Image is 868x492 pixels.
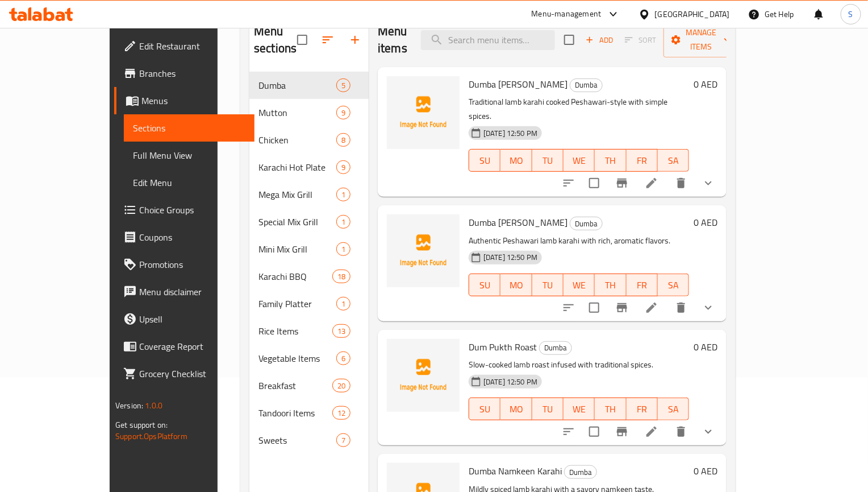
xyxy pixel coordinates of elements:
svg: Show Choices [702,301,715,315]
button: TH [595,274,626,296]
button: SU [469,149,500,172]
button: FR [627,274,658,296]
div: Breakfast [258,379,332,392]
div: [GEOGRAPHIC_DATA] [655,8,730,20]
div: items [336,160,350,174]
div: items [336,352,350,365]
h6: 0 AED [694,463,717,479]
span: S [849,8,853,20]
span: MO [505,152,527,169]
div: Dumba [570,217,603,230]
span: SU [474,401,496,417]
span: Coupons [139,230,245,244]
p: Authentic Peshawari lamb karahi with rich, aromatic flavors. [469,234,689,248]
span: 13 [333,326,350,337]
button: show more [695,418,722,445]
span: 9 [337,108,350,118]
span: Mini Mix Grill [258,242,336,256]
button: show more [695,294,722,321]
button: sort-choices [555,169,582,197]
span: Version: [115,398,143,413]
span: 1 [337,299,350,309]
span: FR [631,277,653,293]
div: items [336,133,350,147]
div: Sweets7 [249,427,369,454]
div: Breakfast20 [249,372,369,399]
span: Rice Items [258,324,332,338]
nav: Menu sections [249,67,369,458]
span: Add item [581,31,617,49]
span: TU [537,277,559,293]
button: FR [627,398,658,420]
button: show more [695,169,722,197]
div: Dumba [570,78,603,92]
span: SA [662,152,685,169]
a: Edit Menu [124,169,254,196]
span: Dumba [258,78,336,92]
span: WE [568,401,590,417]
button: TH [595,398,626,420]
span: 1 [337,217,350,228]
span: Vegetable Items [258,352,336,365]
span: Select to update [582,296,606,320]
a: Promotions [114,251,254,278]
button: MO [500,149,532,172]
p: Traditional lamb karahi cooked Peshawari-style with simple spices. [469,95,689,123]
h2: Menu sections [254,23,297,57]
button: delete [667,169,695,197]
div: Karachi Hot Plate9 [249,154,369,181]
div: Tandoori Items12 [249,399,369,427]
span: Sweets [258,433,336,447]
button: WE [564,149,595,172]
span: Menus [141,94,245,108]
span: Dumba [570,217,602,230]
span: Tandoori Items [258,406,332,420]
div: Chicken8 [249,126,369,154]
div: Mega Mix Grill [258,188,336,201]
a: Full Menu View [124,142,254,169]
a: Menus [114,87,254,114]
span: TH [599,401,621,417]
img: Dumba Charsi Karahi [387,76,460,149]
div: items [336,215,350,229]
div: Mini Mix Grill1 [249,235,369,263]
span: Dumba [565,466,596,479]
span: SU [474,152,496,169]
span: Add [584,34,615,47]
a: Coverage Report [114,333,254,360]
div: Mega Mix Grill1 [249,181,369,208]
span: Special Mix Grill [258,215,336,229]
button: Manage items [663,22,740,57]
span: Dumba [PERSON_NAME] [469,214,567,231]
a: Menu disclaimer [114,278,254,305]
div: Special Mix Grill1 [249,208,369,235]
span: 1 [337,189,350,200]
div: items [332,270,350,283]
p: Slow-cooked lamb roast infused with traditional spices. [469,358,689,372]
div: Dumba5 [249,72,369,99]
span: Promotions [139,258,245,271]
button: Branch-specific-item [608,418,636,445]
span: 12 [333,408,350,419]
span: [DATE] 12:50 PM [479,377,542,387]
div: items [336,78,350,92]
h6: 0 AED [694,339,717,355]
a: Edit Restaurant [114,32,254,60]
span: Karachi Hot Plate [258,160,336,174]
div: Menu-management [532,7,602,21]
span: 18 [333,271,350,282]
a: Sections [124,114,254,142]
span: Karachi BBQ [258,270,332,283]
span: Full Menu View [133,148,245,162]
span: Select all sections [290,28,314,52]
img: Dum Pukth Roast [387,339,460,412]
span: Dumba [PERSON_NAME] [469,76,567,93]
span: TH [599,277,621,293]
span: [DATE] 12:50 PM [479,128,542,139]
button: MO [500,398,532,420]
div: Mutton [258,106,336,119]
span: Manage items [673,26,731,54]
span: MO [505,277,527,293]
